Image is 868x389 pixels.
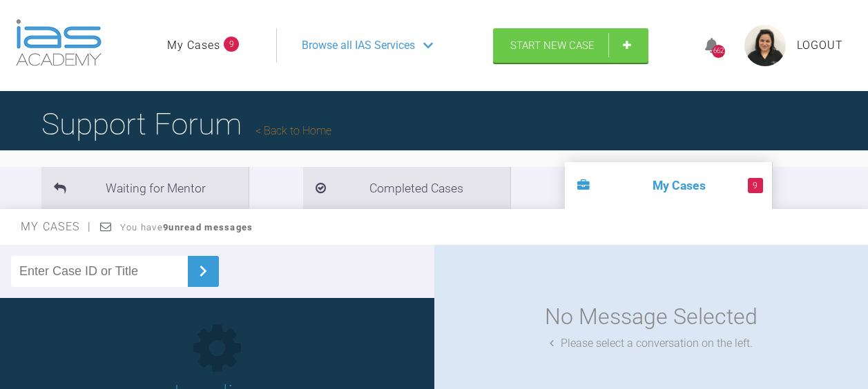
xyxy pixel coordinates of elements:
[224,37,239,52] span: 9
[21,220,92,233] span: My Cases
[302,37,415,54] span: Browse all IAS Services
[493,28,648,63] a: Start New Case
[748,178,763,193] span: 9
[744,25,786,66] img: profile.png
[510,39,595,52] span: Start New Case
[545,299,758,335] div: No Message Selected
[192,260,214,282] img: chevronRight.28bd32b0.svg
[565,162,772,209] li: My Cases
[797,37,843,54] a: Logout
[255,124,331,137] a: Back to Home
[167,37,220,54] a: My Cases
[41,167,249,209] li: Waiting for Mentor
[163,222,253,232] strong: 9 unread messages
[41,100,331,148] h1: Support Forum
[303,167,510,209] li: Completed Cases
[11,256,188,287] input: Enter Case ID or Title
[120,222,253,232] span: You have
[712,45,725,58] div: 662
[550,335,753,352] div: Please select a conversation on the left.
[16,19,102,66] img: logo-light.3e3ef733.png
